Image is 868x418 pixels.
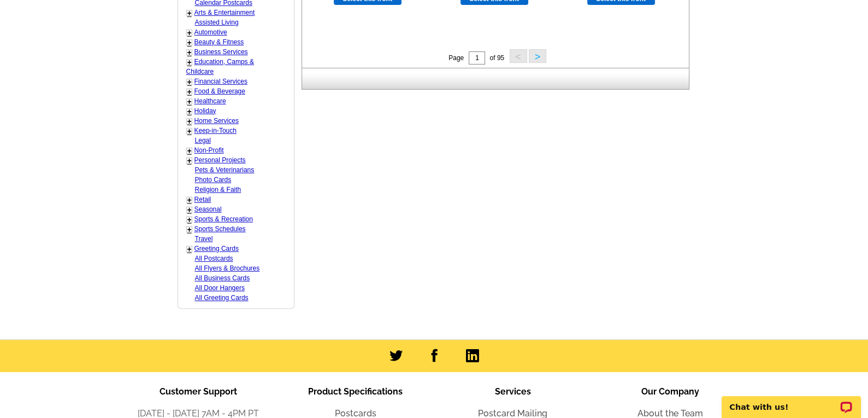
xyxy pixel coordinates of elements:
a: + [187,117,192,126]
a: + [187,215,192,224]
a: + [187,127,192,136]
a: Business Services [194,48,248,56]
a: Pets & Veterinarians [195,166,255,174]
a: Travel [195,235,213,243]
a: Assisted Living [195,19,239,26]
a: Holiday [194,107,216,115]
span: of 95 [489,54,504,62]
a: Religion & Faith [195,186,241,193]
a: + [187,225,192,234]
a: + [187,146,192,155]
a: Arts & Entertainment [194,9,255,16]
a: Seasonal [194,205,222,213]
a: + [187,28,192,37]
a: + [187,205,192,214]
button: < [510,49,527,63]
a: All Postcards [195,255,233,262]
a: Home Services [194,117,239,125]
a: Automotive [194,28,227,36]
a: + [187,87,192,96]
a: All Business Cards [195,274,250,282]
a: All Greeting Cards [195,294,249,302]
a: Healthcare [194,97,226,105]
a: Non-Profit [194,146,224,154]
span: Page [448,54,464,62]
a: + [187,58,192,67]
a: All Door Hangers [195,284,245,292]
a: Keep-in-Touch [194,127,237,134]
a: + [187,245,192,254]
a: Greeting Cards [194,245,239,252]
a: Sports & Recreation [194,215,253,223]
a: Sports Schedules [194,225,246,233]
a: + [187,38,192,47]
a: Legal [195,137,211,144]
a: Food & Beverage [194,87,245,95]
a: + [187,48,192,57]
a: Photo Cards [195,176,232,184]
span: Services [495,386,531,397]
a: + [187,78,192,86]
a: Financial Services [194,78,247,85]
span: Our Company [641,386,699,397]
a: + [187,9,192,17]
a: Education, Camps & Childcare [186,58,254,75]
span: Product Specifications [308,386,403,397]
a: + [187,156,192,165]
button: > [529,49,546,63]
a: + [187,97,192,106]
a: + [187,107,192,116]
span: Customer Support [160,386,237,397]
a: + [187,196,192,204]
a: Beauty & Fitness [194,38,244,46]
iframe: LiveChat chat widget [715,384,868,418]
a: Personal Projects [194,156,246,164]
a: Retail [194,196,211,203]
a: All Flyers & Brochures [195,264,260,272]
